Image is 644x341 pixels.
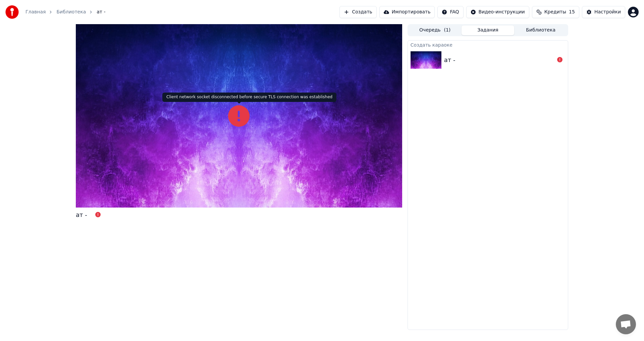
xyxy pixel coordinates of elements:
[5,5,19,19] img: youka
[25,9,46,15] a: Главная
[569,9,575,15] span: 15
[466,6,529,18] button: Видео-инструкции
[25,9,106,15] nav: breadcrumb
[97,9,105,15] span: ат -
[56,9,86,15] a: Библиотека
[379,6,435,18] button: Импортировать
[409,25,462,35] button: Очередь
[594,9,621,15] div: Настройки
[444,55,455,65] div: ат -
[514,25,567,35] button: Библиотека
[437,6,463,18] button: FAQ
[532,6,579,18] button: Кредиты15
[339,6,376,18] button: Создать
[582,6,625,18] button: Настройки
[408,41,568,49] div: Создать караоке
[544,9,566,15] span: Кредиты
[76,210,87,220] div: ат -
[162,93,336,102] div: Client network socket disconnected before secure TLS connection was established
[462,25,515,35] button: Задания
[444,27,450,34] span: ( 1 )
[616,314,636,334] div: Открытый чат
